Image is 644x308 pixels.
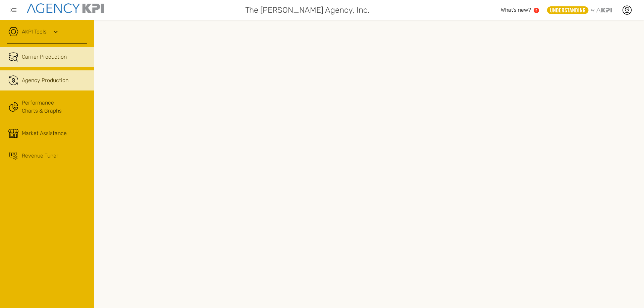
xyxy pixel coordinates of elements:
img: agencykpi-logo-550x69-2d9e3fa8.png [27,3,104,13]
a: 5 [534,8,539,13]
span: The [PERSON_NAME] Agency, Inc. [245,4,370,16]
div: Revenue Tuner [22,152,58,160]
span: Carrier Production [22,53,67,61]
span: Agency Production [22,76,68,84]
a: AKPI Tools [22,28,47,36]
span: What’s new? [501,7,531,13]
text: 5 [535,8,537,12]
div: Market Assistance [22,129,67,137]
